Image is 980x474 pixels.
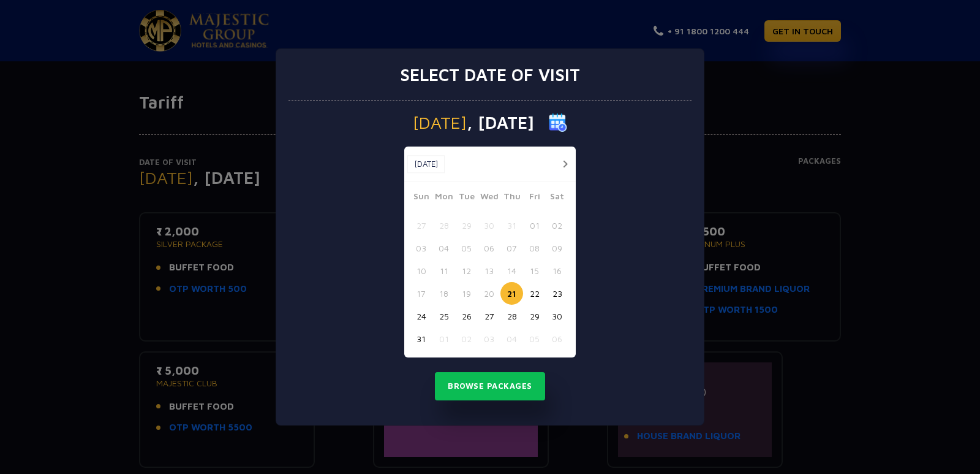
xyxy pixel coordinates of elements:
button: 05 [523,327,546,350]
button: 23 [546,282,568,305]
button: 28 [432,214,455,237]
button: 01 [432,327,455,350]
button: 02 [455,327,478,350]
button: 01 [523,214,546,237]
button: 05 [455,237,478,259]
button: 04 [432,237,455,259]
button: 25 [432,305,455,327]
button: 07 [500,237,523,259]
button: 21 [500,282,523,305]
button: [DATE] [407,155,445,174]
button: 06 [478,237,500,259]
button: 12 [455,259,478,282]
button: 20 [478,282,500,305]
button: 02 [546,214,568,237]
button: 13 [478,259,500,282]
h3: Select date of visit [400,64,580,85]
span: Tue [455,189,478,207]
button: 19 [455,282,478,305]
button: 31 [410,327,432,350]
button: 06 [546,327,568,350]
button: 03 [478,327,500,350]
button: 29 [523,305,546,327]
button: 26 [455,305,478,327]
button: 27 [410,214,432,237]
button: 29 [455,214,478,237]
button: 18 [432,282,455,305]
button: 10 [410,259,432,282]
button: 22 [523,282,546,305]
span: Fri [523,189,546,207]
button: 31 [500,214,523,237]
button: Browse Packages [435,372,545,400]
span: Sun [410,189,432,207]
button: 28 [500,305,523,327]
button: 30 [478,214,500,237]
span: , [DATE] [467,114,534,131]
span: Sat [546,189,568,207]
button: 08 [523,237,546,259]
span: Wed [478,189,500,207]
button: 14 [500,259,523,282]
button: 03 [410,237,432,259]
span: Thu [500,189,523,207]
span: Mon [432,189,455,207]
button: 16 [546,259,568,282]
button: 17 [410,282,432,305]
button: 09 [546,237,568,259]
button: 15 [523,259,546,282]
button: 11 [432,259,455,282]
span: [DATE] [413,114,467,131]
img: calender icon [549,113,567,132]
button: 24 [410,305,432,327]
button: 27 [478,305,500,327]
button: 04 [500,327,523,350]
button: 30 [546,305,568,327]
